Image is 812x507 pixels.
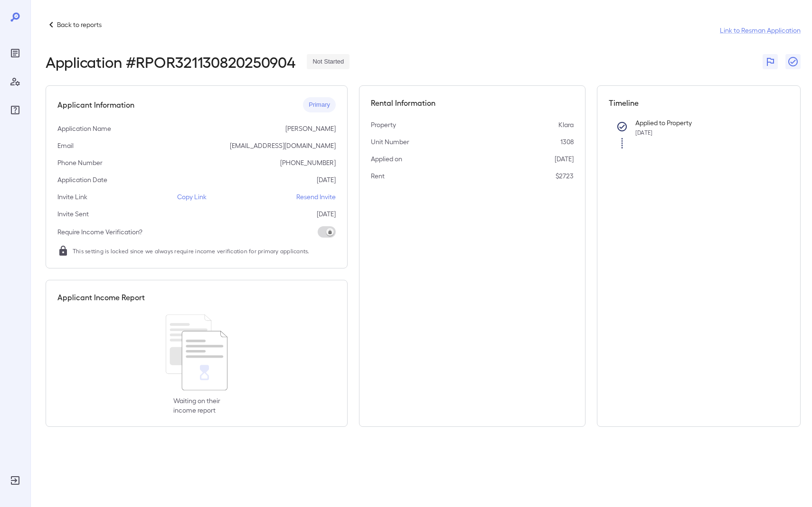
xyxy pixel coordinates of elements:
h5: Rental Information [371,97,574,109]
p: Klara [558,120,574,129]
p: Back to reports [57,20,102,29]
p: [DATE] [555,154,574,164]
button: Close Report [785,54,801,69]
p: $2723 [556,171,574,181]
h5: Applicant Information [57,99,134,111]
p: Resend Invite [296,192,336,202]
p: Phone Number [57,158,103,167]
div: FAQ [8,102,23,118]
p: [PHONE_NUMBER] [280,158,336,167]
p: Applied on [371,154,402,164]
p: Copy Link [177,192,207,202]
p: Waiting on their income report [173,396,220,415]
p: Rent [371,171,385,181]
a: Link to Resman Application [720,26,801,35]
p: 1308 [560,137,574,147]
p: Application Date [57,175,107,184]
span: Not Started [307,57,349,66]
h5: Timeline [609,97,789,109]
h5: Applicant Income Report [57,292,145,303]
p: Unit Number [371,137,409,147]
p: Applied to Property [635,118,774,128]
p: [PERSON_NAME] [285,124,336,133]
p: Invite Link [57,192,87,202]
div: Manage Users [8,74,23,89]
p: Email [57,141,74,150]
span: [DATE] [635,129,652,136]
p: [DATE] [317,209,336,219]
p: Application Name [57,124,111,133]
h2: Application # RPOR321130820250904 [46,53,295,70]
div: Reports [8,46,23,61]
p: Require Income Verification? [57,227,142,237]
p: [DATE] [317,175,336,184]
button: Flag Report [763,54,778,69]
span: Primary [303,101,336,110]
div: Log Out [8,473,23,488]
p: Invite Sent [57,209,89,219]
p: [EMAIL_ADDRESS][DOMAIN_NAME] [230,141,336,150]
span: This setting is locked since we always require income verification for primary applicants. [73,246,310,256]
p: Property [371,120,396,129]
